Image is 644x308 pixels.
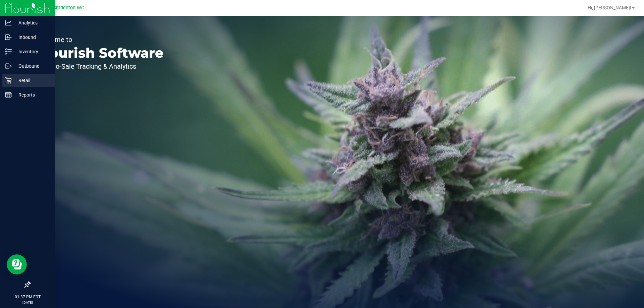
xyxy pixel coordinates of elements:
[12,76,52,84] p: Retail
[12,33,52,41] p: Inbound
[12,91,52,99] p: Reports
[12,48,52,56] p: Inventory
[5,63,12,69] inline-svg: Outbound
[3,300,52,305] p: [DATE]
[5,77,12,84] inline-svg: Retail
[53,5,84,11] span: Bradenton WC
[5,48,12,55] inline-svg: Inventory
[3,294,52,300] p: 01:37 PM EDT
[588,5,631,10] span: Hi, [PERSON_NAME]!
[5,19,12,26] inline-svg: Analytics
[12,62,52,70] p: Outbound
[7,254,27,274] iframe: Resource center
[36,46,164,60] p: Flourish Software
[12,19,52,27] p: Analytics
[5,91,12,98] inline-svg: Reports
[5,34,12,41] inline-svg: Inbound
[36,63,164,70] p: Seed-to-Sale Tracking & Analytics
[36,36,164,43] p: Welcome to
